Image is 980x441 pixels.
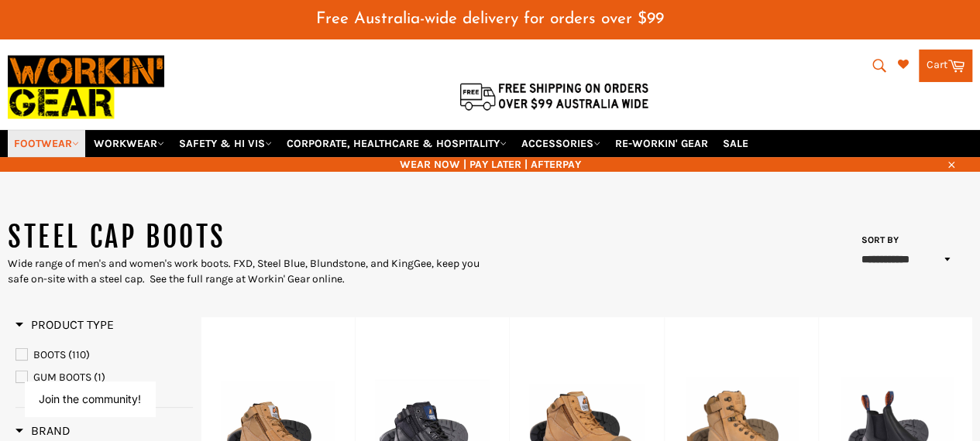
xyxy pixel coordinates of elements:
button: Join the community! [39,392,141,405]
span: GUM BOOTS [33,371,91,384]
label: Sort by [856,234,899,247]
img: Flat $9.95 shipping Australia wide [457,80,651,112]
h1: STEEL CAP BOOTS [8,218,490,257]
span: Brand [15,423,70,438]
a: SALE [717,130,755,157]
span: BOOTS [33,348,66,361]
a: BOOTS [15,347,193,364]
a: CORPORATE, HEALTHCARE & HOSPITALITY [280,130,513,157]
a: WORKWEAR [88,130,170,157]
h3: Brand [15,423,70,439]
span: Wide range of men's and women's work boots. FXD, Steel Blue, Blundstone, and KingGee, keep you sa... [8,257,480,285]
a: SAFETY & HI VIS [173,130,278,157]
span: (110) [68,348,90,361]
span: WEAR NOW | PAY LATER | AFTERPAY [8,157,972,172]
a: FOOTWEAR [8,130,85,157]
a: Cart [919,50,972,82]
span: (1) [94,371,105,384]
img: Workin Gear leaders in Workwear, Safety Boots, PPE, Uniforms. Australia's No.1 in Workwear [8,45,164,129]
a: GUM BOOTS [15,369,193,386]
span: Free Australia-wide delivery for orders over $99 [316,11,664,27]
h3: Product Type [15,317,114,333]
a: RE-WORKIN' GEAR [609,130,714,157]
a: ACCESSORIES [515,130,607,157]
